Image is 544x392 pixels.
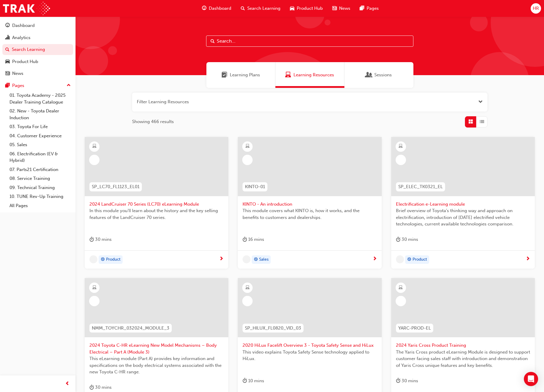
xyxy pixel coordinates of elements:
img: Trak [3,2,50,15]
span: news-icon [5,71,10,76]
a: 06. Electrification (EV & Hybrid) [7,149,73,165]
div: 10 mins [243,377,264,385]
span: Learning Plans [222,72,227,78]
span: chart-icon [5,35,10,41]
span: Showing 466 results [132,118,174,125]
div: 30 mins [89,384,112,391]
a: 01. Toyota Academy - 2025 Dealer Training Catalogue [7,91,73,107]
span: duration-icon [243,236,247,243]
a: 02. New - Toyota Dealer Induction [7,107,73,122]
a: search-iconSearch Learning [236,2,285,14]
span: Sessions [366,72,372,78]
span: This eLearning module (Part A) provides key information and specifications on the body electrical... [89,355,224,375]
span: car-icon [5,59,10,64]
span: search-icon [5,47,9,52]
span: Learning Resources [285,72,291,78]
span: Product [106,256,121,263]
a: 10. TUNE Rev-Up Training [7,192,73,201]
div: Analytics [12,34,31,41]
span: learningResourceType_ELEARNING-icon [399,284,403,292]
span: next-icon [526,257,530,262]
span: up-icon [67,82,71,89]
span: news-icon [332,5,337,12]
span: prev-icon [65,380,70,388]
a: Dashboard [2,20,73,31]
a: News [2,68,73,79]
div: Dashboard [12,22,35,29]
span: pages-icon [5,83,10,88]
span: Learning Plans [230,72,260,78]
span: Grid [468,118,473,125]
a: news-iconNews [328,2,355,14]
a: 09. Technical Training [7,183,73,192]
span: YARC-PROD-EL [398,325,431,332]
span: Product [413,256,427,263]
span: Dashboard [209,5,231,12]
a: Search Learning [2,44,73,55]
span: This video explains Toyota Safety Sense technology applied to HiLux. [243,349,377,362]
button: DashboardAnalyticsSearch LearningProduct HubNews [2,19,73,80]
span: learningResourceType_ELEARNING-icon [92,143,97,150]
a: SP_ELEC_TK0321_ELElectrification e-Learning moduleBrief overview of Toyota’s thinking way and app... [391,137,535,269]
a: 08. Service Training [7,174,73,183]
span: next-icon [373,257,377,262]
div: 30 mins [396,236,418,243]
span: This module covers what KINTO is, how it works, and the benefits to customers and dealerships. [243,207,377,221]
a: pages-iconPages [355,2,383,14]
span: Brief overview of Toyota’s thinking way and approach on electrification, introduction of [DATE] e... [396,207,530,228]
span: duration-icon [396,377,400,385]
span: NMM_TOYCHR_032024_MODULE_3 [92,325,169,332]
a: 03. Toyota For Life [7,122,73,131]
span: duration-icon [89,236,94,243]
a: car-iconProduct Hub [285,2,328,14]
span: search-icon [241,5,245,12]
a: 05. Sales [7,140,73,149]
span: duration-icon [396,236,400,243]
span: undefined-icon [89,255,97,263]
button: Pages [2,80,73,91]
span: HR [533,5,539,12]
span: learningResourceType_ELEARNING-icon [399,143,403,150]
span: Search [211,38,215,45]
a: Product Hub [2,56,73,67]
span: duration-icon [89,384,94,391]
span: 2024 Yaris Cross Product Training [396,342,530,349]
div: Product Hub [12,58,38,65]
div: Pages [12,82,24,89]
button: Open the filter [478,99,483,105]
div: 30 mins [89,236,112,243]
span: target-icon [407,256,411,264]
span: Product Hub [297,5,323,12]
span: Search Learning [247,5,280,12]
div: Open Intercom Messenger [524,372,538,386]
span: learningResourceType_ELEARNING-icon [245,284,250,292]
span: learningResourceType_ELEARNING-icon [92,284,97,292]
span: undefined-icon [243,255,251,263]
span: Sales [259,256,269,263]
span: 2020 HiLux Facelift Overview 3 - Toyota Safety Sense and HiLux [243,342,377,349]
a: Learning ResourcesLearning Resources [275,62,344,88]
span: pages-icon [360,5,364,12]
input: Search... [206,36,413,47]
span: car-icon [290,5,294,12]
span: KINTO-01 [245,183,265,190]
a: Learning PlansLearning Plans [206,62,275,88]
a: All Pages [7,201,73,210]
span: Electrification e-Learning module [396,201,530,208]
div: 16 mins [243,236,264,243]
button: HR [531,3,541,14]
span: target-icon [101,256,105,264]
a: SP_LC70_FL1123_EL012024 LandCruiser 70 Series (LC70) eLearning ModuleIn this module you'll learn ... [85,137,228,269]
span: SP_ELEC_TK0321_EL [398,183,443,190]
span: List [480,118,484,125]
span: 2024 LandCruiser 70 Series (LC70) eLearning Module [89,201,224,208]
a: KINTO-01KINTO - An introductionThis module covers what KINTO is, how it works, and the benefits t... [238,137,381,269]
span: News [339,5,350,12]
span: Sessions [374,72,392,78]
a: 07. Parts21 Certification [7,165,73,174]
span: In this module you'll learn about the history and the key selling features of the LandCruiser 70 ... [89,207,224,221]
span: Learning Resources [293,72,334,78]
